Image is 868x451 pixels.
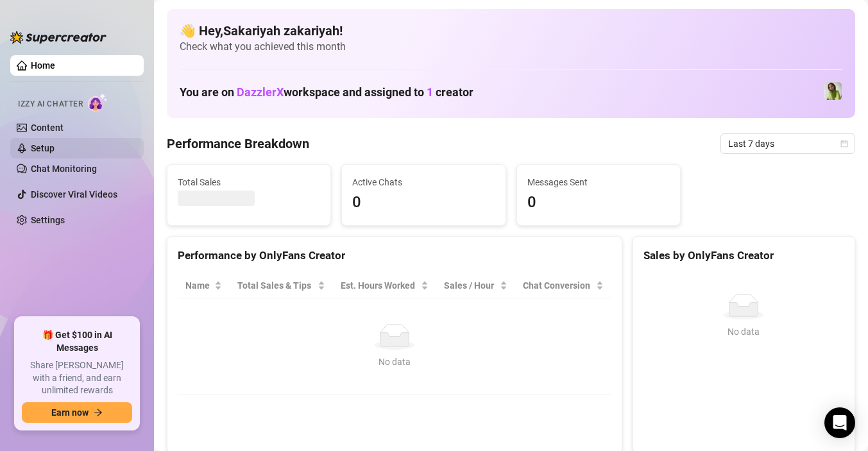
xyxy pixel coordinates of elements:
[436,273,515,298] th: Sales / Hour
[180,22,842,40] h4: 👋 Hey, Sakariyah zakariyah !
[31,123,64,133] a: Content
[341,278,419,293] div: Est. Hours Worked
[31,215,65,225] a: Settings
[237,85,284,99] span: DazzlerX
[178,273,230,298] th: Name
[22,402,132,423] button: Earn nowarrow-right
[51,407,89,418] span: Earn now
[352,175,495,189] span: Active Chats
[824,407,855,438] div: Open Intercom Messenger
[643,247,844,264] div: Sales by OnlyFans Creator
[237,278,315,293] span: Total Sales & Tips
[18,98,83,110] span: Izzy AI Chatter
[178,175,320,189] span: Total Sales
[649,325,839,339] div: No data
[185,278,212,293] span: Name
[824,82,842,100] img: Amaia
[31,60,55,71] a: Home
[10,31,106,44] img: logo-BBDzfeDw.svg
[230,273,333,298] th: Total Sales & Tips
[94,408,103,417] span: arrow-right
[444,278,497,293] span: Sales / Hour
[191,355,599,369] div: No data
[180,85,473,99] h1: You are on workspace and assigned to creator
[352,191,495,215] span: 0
[88,93,108,112] img: AI Chatter
[180,40,842,54] span: Check what you achieved this month
[31,143,55,153] a: Setup
[31,164,97,174] a: Chat Monitoring
[31,189,117,200] a: Discover Viral Videos
[167,135,309,153] h4: Performance Breakdown
[840,140,848,148] span: calendar
[527,191,670,215] span: 0
[728,134,847,153] span: Last 7 days
[523,278,593,293] span: Chat Conversion
[22,359,132,397] span: Share [PERSON_NAME] with a friend, and earn unlimited rewards
[515,273,611,298] th: Chat Conversion
[22,329,132,354] span: 🎁 Get $100 in AI Messages
[427,85,433,99] span: 1
[178,247,611,264] div: Performance by OnlyFans Creator
[527,175,670,189] span: Messages Sent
